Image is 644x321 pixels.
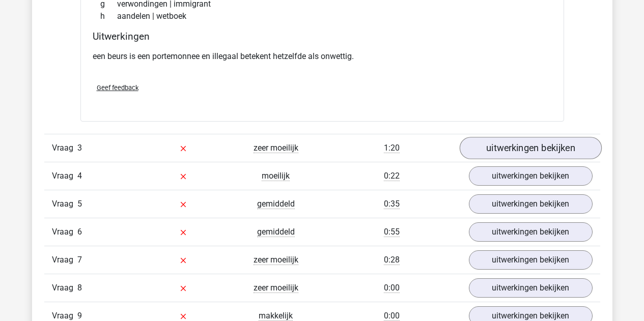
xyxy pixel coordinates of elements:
span: zeer moeilijk [254,283,298,293]
a: uitwerkingen bekijken [469,278,593,298]
a: uitwerkingen bekijken [469,194,593,214]
div: aandelen | wetboek [93,10,552,22]
h4: Uitwerkingen [93,31,552,42]
span: 0:00 [384,283,400,293]
span: Vraag [52,226,77,238]
span: makkelijk [259,311,293,321]
span: Vraag [52,170,77,182]
span: 6 [77,227,82,237]
a: uitwerkingen bekijken [469,250,593,270]
span: 0:35 [384,199,400,209]
span: gemiddeld [257,199,295,209]
span: Vraag [52,198,77,210]
span: 0:00 [384,311,400,321]
a: uitwerkingen bekijken [469,222,593,242]
span: 9 [77,311,82,320]
span: gemiddeld [257,227,295,237]
span: Vraag [52,282,77,294]
span: 5 [77,199,82,209]
a: uitwerkingen bekijken [469,166,593,186]
span: 8 [77,283,82,293]
span: moeilijk [262,171,290,181]
span: 0:28 [384,255,400,265]
span: 1:20 [384,143,400,153]
span: zeer moeilijk [254,255,298,265]
span: zeer moeilijk [254,143,298,153]
a: uitwerkingen bekijken [459,137,601,159]
span: 7 [77,255,82,265]
span: Vraag [52,254,77,266]
span: Geef feedback [97,84,138,92]
span: 3 [77,143,82,153]
span: 0:55 [384,227,400,237]
span: Vraag [52,142,77,154]
span: h [100,10,117,22]
span: 0:22 [384,171,400,181]
p: een beurs is een portemonnee en illegaal betekent hetzelfde als onwettig. [93,50,552,63]
span: 4 [77,171,82,181]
